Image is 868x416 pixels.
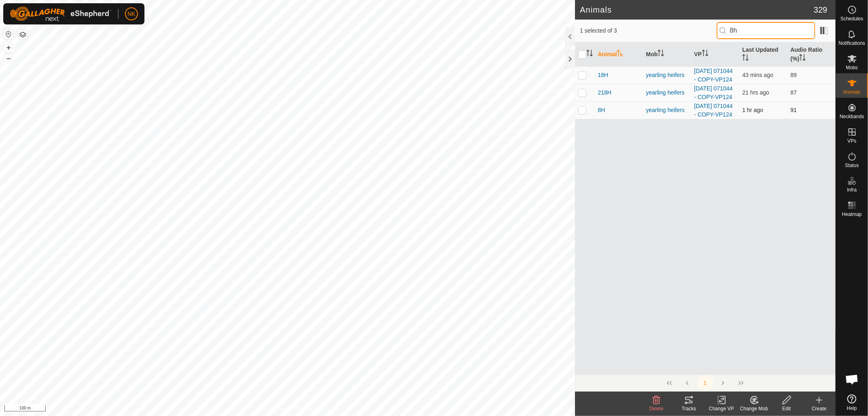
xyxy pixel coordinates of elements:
span: 91 [791,107,797,113]
a: [DATE] 071044 - COPY-VP124 [694,85,733,100]
a: [DATE] 071044 - COPY-VP124 [694,68,733,83]
input: Search (S) [717,22,815,39]
span: 2 Sept 2025, 8:23 pm [742,72,773,78]
div: yearling heifers [646,71,687,79]
a: [DATE] 071044 - COPY-VP124 [694,103,733,118]
th: Last Updated [739,42,787,67]
div: yearling heifers [646,88,687,97]
span: NK [127,10,135,18]
div: Change Mob [738,405,770,412]
div: Create [803,405,835,412]
p-sorticon: Activate to sort [799,55,806,62]
th: Mob [643,42,691,67]
span: 2 Sept 2025, 12:06 am [742,89,769,96]
span: 87 [791,89,797,96]
span: VPs [847,139,856,143]
span: Heatmap [842,212,862,217]
img: Gallagher Logo [10,7,112,21]
p-sorticon: Activate to sort [702,51,708,57]
span: 218H [598,88,611,97]
span: Status [845,163,859,168]
button: Reset Map [4,29,13,39]
span: 2 Sept 2025, 7:55 pm [742,107,763,113]
span: 1 selected of 3 [580,26,717,35]
a: Help [836,391,868,414]
div: Change VP [705,405,738,412]
th: Audio Ratio (%) [787,42,835,67]
span: Schedules [840,16,863,21]
span: Help [847,406,857,411]
th: Animal [595,42,643,67]
div: Tracks [673,405,705,412]
span: Neckbands [840,114,864,119]
span: Mobs [846,65,858,70]
span: Infra [847,187,857,192]
th: VP [691,42,739,67]
a: Open chat [840,367,864,392]
span: Notifications [839,41,865,46]
p-sorticon: Activate to sort [742,55,749,62]
span: 89 [791,72,797,78]
p-sorticon: Activate to sort [658,51,664,57]
span: 18H [598,71,608,79]
button: 1 [697,375,713,391]
span: Delete [649,406,664,412]
span: 329 [814,4,827,16]
p-sorticon: Activate to sort [586,51,593,57]
div: yearling heifers [646,106,687,114]
button: – [4,53,13,63]
a: Privacy Policy [256,405,286,413]
span: 8H [598,106,605,114]
p-sorticon: Activate to sort [617,51,623,57]
a: Contact Us [295,405,319,413]
button: Map Layers [18,30,28,40]
h2: Animals [580,5,814,15]
div: Edit [770,405,803,412]
button: + [4,43,13,53]
span: Animals [843,90,861,95]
